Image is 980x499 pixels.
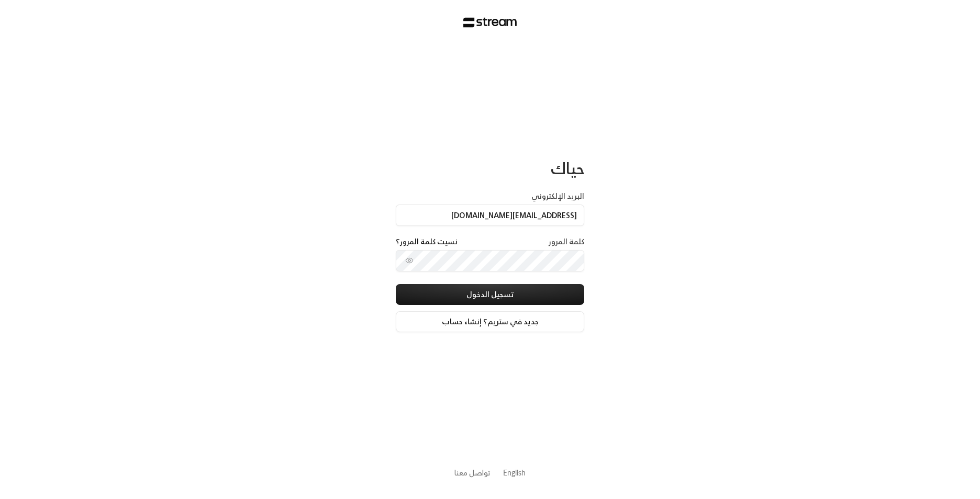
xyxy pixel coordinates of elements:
[531,191,584,201] label: البريد الإلكتروني
[454,466,491,479] a: تواصل معنا
[454,467,491,478] button: تواصل معنا
[396,284,584,305] button: تسجيل الدخول
[549,236,584,247] label: كلمة المرور
[396,311,584,332] a: جديد في ستريم؟ إنشاء حساب
[401,252,418,269] button: toggle password visibility
[463,17,517,28] img: Stream Logo
[396,236,458,247] a: نسيت كلمة المرور؟
[503,463,526,482] a: English
[551,154,584,182] span: حياك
